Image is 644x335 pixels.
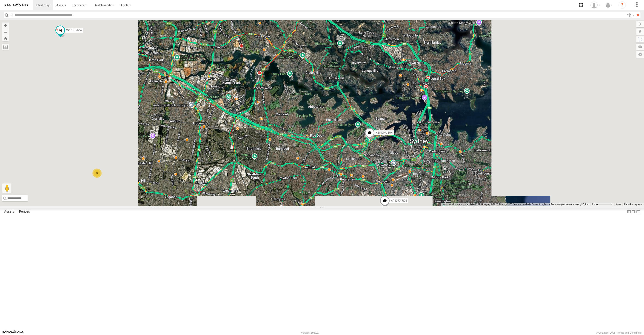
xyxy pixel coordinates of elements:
[2,183,11,193] button: Drag Pegman onto the map to open Street View
[17,208,32,215] label: Fences
[464,203,589,206] span: Map data ©2025 Imagery ©2025 Airbus, CNES / Airbus, Landsat / Copernicus, Maxar Technologies, Vex...
[636,208,641,215] label: Hide Summary Table
[618,1,626,9] i: ?
[596,331,641,334] div: © Copyright 2025 -
[2,35,9,41] button: Zoom Home
[301,331,319,334] div: Version: 308.01
[2,208,16,215] label: Assets
[631,208,636,215] label: Dock Summary Table to the Right
[2,44,9,50] label: Measure
[2,29,9,35] button: Zoom out
[5,3,28,7] img: rand-logo.svg
[624,203,643,206] a: Report a map error
[3,330,24,335] a: Visit our Website
[589,2,602,8] div: Quang MAC
[66,28,83,32] span: XP81FE-R59
[627,208,631,215] label: Dock Summary Table to the Left
[376,131,393,134] span: XSNDHU-R04
[590,203,614,206] button: Map Scale: 1 km per 63 pixels
[2,23,9,29] button: Zoom in
[391,199,407,202] span: XP30JQ-R03
[10,12,13,18] label: Search Query
[636,51,644,58] label: Map Settings
[617,331,641,334] a: Terms and Conditions
[625,12,635,18] label: Search Filter Options
[616,203,621,205] a: Terms (opens in new tab)
[442,203,462,206] button: Keyboard shortcuts
[592,203,597,206] span: 1 km
[92,169,102,178] div: 3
